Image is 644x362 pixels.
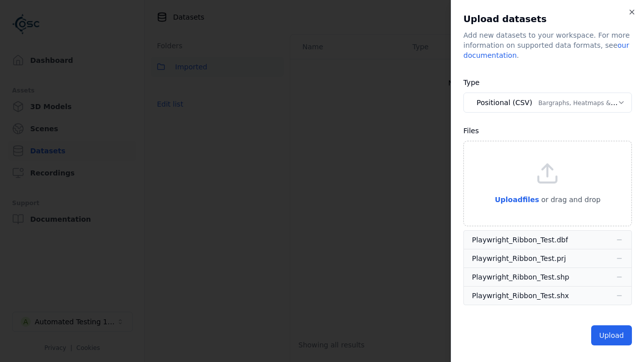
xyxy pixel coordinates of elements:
div: Add new datasets to your workspace. For more information on supported data formats, see . [463,30,632,60]
div: Playwright_Ribbon_Test.dbf [472,235,568,245]
label: Type [463,78,479,86]
span: Upload files [495,196,539,204]
label: Files [463,127,479,135]
div: Playwright_Ribbon_Test.shx [472,291,569,301]
p: or drag and drop [539,194,601,206]
button: Upload [591,325,632,345]
h2: Upload datasets [463,12,632,26]
div: Playwright_Ribbon_Test.shp [472,272,569,282]
div: Playwright_Ribbon_Test.prj [472,253,566,263]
